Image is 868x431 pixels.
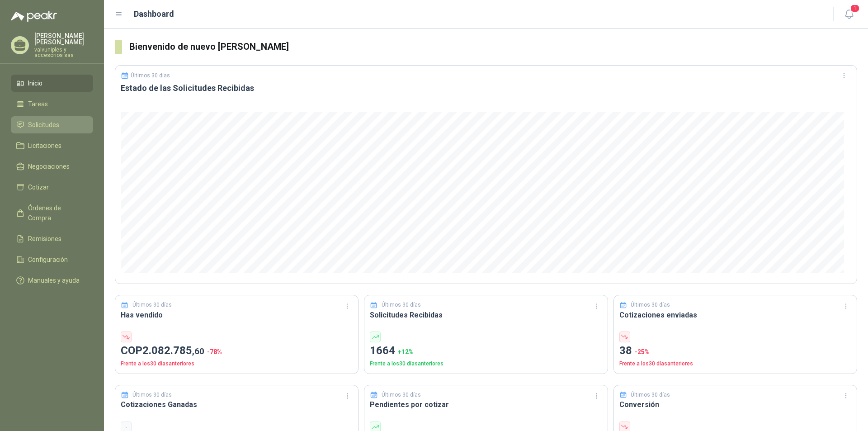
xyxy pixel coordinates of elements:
span: ,60 [192,346,204,356]
p: Frente a los 30 días anteriores [370,360,602,368]
p: 1664 [370,342,602,360]
h3: Cotizaciones Ganadas [121,399,353,410]
a: Negociaciones [11,158,93,175]
span: 1 [850,4,860,13]
h3: Pendientes por cotizar [370,399,602,410]
p: Últimos 30 días [132,391,172,399]
p: Últimos 30 días [382,301,421,309]
p: Últimos 30 días [631,301,670,309]
span: Inicio [28,78,42,88]
span: Cotizar [28,182,49,192]
a: Inicio [11,75,93,92]
h3: Cotizaciones enviadas [619,309,851,321]
p: Frente a los 30 días anteriores [619,360,851,368]
a: Licitaciones [11,137,93,154]
h3: Estado de las Solicitudes Recibidas [121,83,851,94]
p: Últimos 30 días [631,391,670,399]
a: Configuración [11,251,93,268]
span: + 12 % [398,348,414,355]
span: Manuales y ayuda [28,275,80,285]
span: Negociaciones [28,161,70,171]
span: Remisiones [28,234,61,244]
span: Licitaciones [28,141,61,151]
a: Remisiones [11,230,93,247]
span: Tareas [28,99,48,109]
p: COP [121,342,353,360]
a: Cotizar [11,179,93,196]
p: Últimos 30 días [131,72,170,79]
p: 38 [619,342,851,360]
p: Últimos 30 días [382,391,421,399]
p: valvuniples y accesorios sas [34,47,93,58]
p: Frente a los 30 días anteriores [121,360,353,368]
span: 2.082.785 [142,344,204,357]
h3: Solicitudes Recibidas [370,309,602,321]
p: [PERSON_NAME] [PERSON_NAME] [34,33,93,45]
img: Logo peakr [11,11,57,22]
span: Solicitudes [28,120,59,130]
h1: Dashboard [134,8,174,20]
a: Órdenes de Compra [11,199,93,227]
h3: Bienvenido de nuevo [PERSON_NAME] [129,40,857,54]
span: Órdenes de Compra [28,203,85,223]
a: Manuales y ayuda [11,272,93,289]
a: Tareas [11,95,93,113]
span: Configuración [28,255,68,265]
h3: Has vendido [121,309,353,321]
h3: Conversión [619,399,851,410]
span: -78 % [207,348,222,355]
span: -25 % [635,348,650,355]
p: Últimos 30 días [132,301,172,309]
a: Solicitudes [11,116,93,133]
button: 1 [841,6,857,23]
